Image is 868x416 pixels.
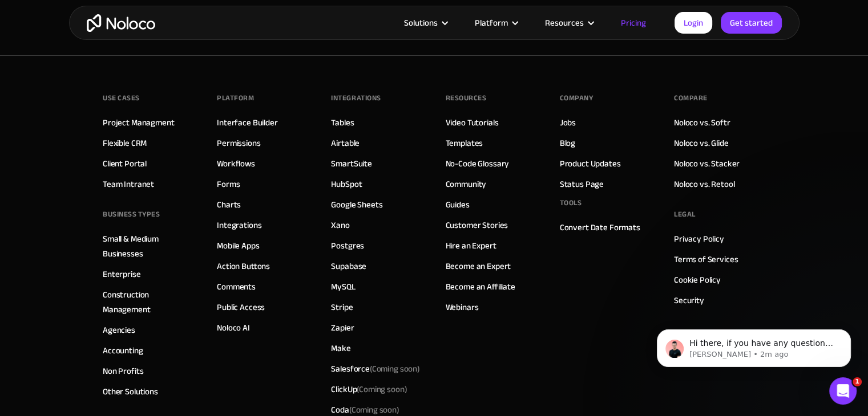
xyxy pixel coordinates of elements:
a: Comments [217,279,256,294]
a: Accounting [103,343,143,358]
a: Tables [331,115,354,130]
a: Become an Affiliate [446,279,515,294]
a: No-Code Glossary [446,156,510,171]
a: Integrations [217,218,261,233]
a: Webinars [446,300,479,315]
a: Airtable [331,136,360,150]
a: Enterprise [103,267,141,282]
a: Become an Expert [446,259,511,274]
div: Company [560,89,594,107]
a: Pricing [607,15,660,30]
a: Blog [560,136,575,150]
a: Noloco vs. Glide [674,136,729,150]
div: Resources [545,15,584,30]
div: Tools [560,194,582,211]
div: Solutions [404,15,438,30]
a: Get started [721,12,782,34]
a: Privacy Policy [674,231,724,246]
a: Flexible CRM [103,136,147,150]
a: Cookie Policy [674,272,721,287]
iframe: Intercom notifications message [640,305,868,385]
a: Google Sheets [331,197,382,212]
a: Workflows [217,156,255,171]
iframe: Intercom live chat [829,377,857,405]
a: Noloco AI [217,320,250,335]
a: Client Portal [103,156,147,171]
a: SmartSuite [331,156,372,171]
a: Interface Builder [217,115,277,130]
a: Public Access [217,300,265,315]
a: Non Profits [103,364,143,378]
span: 1 [853,377,862,386]
div: Platform [217,89,254,107]
a: Login [675,12,712,34]
a: Xano [331,218,349,233]
a: Permissions [217,136,260,150]
a: Mobile Apps [217,238,259,253]
div: Use Cases [103,89,140,107]
a: Guides [446,197,470,212]
div: Salesforce [331,361,420,376]
div: Solutions [390,15,461,30]
a: Templates [446,136,483,150]
div: Legal [674,206,696,223]
a: Customer Stories [446,218,508,233]
a: Stripe [331,300,353,315]
span: (Coming soon) [357,381,407,397]
a: home [87,14,155,32]
a: Terms of Services [674,252,738,267]
a: Charts [217,197,241,212]
a: Project Managment [103,115,174,130]
a: Security [674,293,704,308]
div: ClickUp [331,382,407,397]
a: Make [331,341,350,356]
a: Supabase [331,259,366,274]
a: Community [446,177,487,191]
a: Action Buttons [217,259,270,274]
a: Other Solutions [103,384,158,399]
div: INTEGRATIONS [331,89,381,107]
div: Platform [475,15,508,30]
a: HubSpot [331,177,362,191]
div: Resources [446,89,487,107]
a: Team Intranet [103,177,154,191]
a: Convert Date Formats [560,220,640,235]
a: Construction Management [103,287,194,317]
a: Small & Medium Businesses [103,231,194,261]
div: Resources [531,15,607,30]
div: BUSINESS TYPES [103,206,160,223]
a: Noloco vs. Softr [674,115,730,130]
a: Jobs [560,115,576,130]
a: MySQL [331,279,355,294]
a: Hire an Expert [446,238,496,253]
a: Forms [217,177,240,191]
div: Platform [461,15,531,30]
div: Compare [674,89,708,107]
span: (Coming soon) [370,361,420,377]
a: Noloco vs. Retool [674,177,734,191]
a: Status Page [560,177,604,191]
a: Postgres [331,238,364,253]
a: Zapier [331,320,354,335]
a: Agencies [103,323,135,337]
a: Product Updates [560,156,621,171]
a: Video Tutorials [446,115,499,130]
a: Noloco vs. Stacker [674,156,740,171]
